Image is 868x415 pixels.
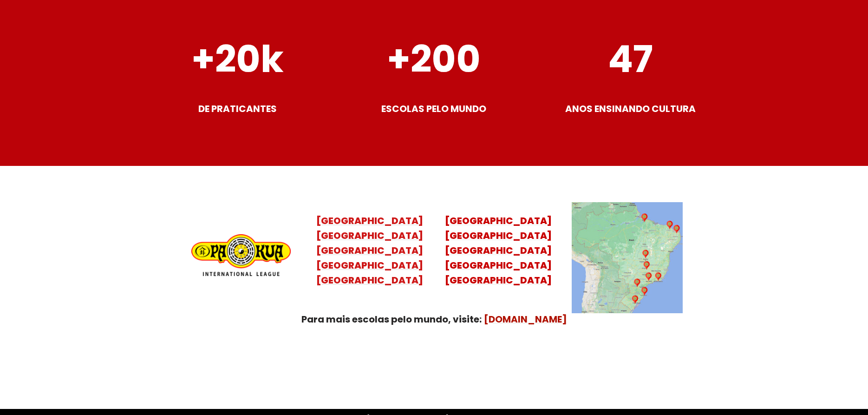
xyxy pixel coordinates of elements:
mark: [GEOGRAPHIC_DATA] [GEOGRAPHIC_DATA] [445,214,552,242]
p: Uma Escola de conhecimentos orientais para toda a família. Foco, habilidade concentração, conquis... [170,371,699,396]
strong: ANOS ENSINANDO CULTURA [565,102,696,115]
strong: ESCOLAS PELO MUNDO [381,102,486,115]
mark: [GEOGRAPHIC_DATA] [GEOGRAPHIC_DATA] [GEOGRAPHIC_DATA] [GEOGRAPHIC_DATA] [316,229,423,287]
a: [GEOGRAPHIC_DATA][GEOGRAPHIC_DATA][GEOGRAPHIC_DATA][GEOGRAPHIC_DATA][GEOGRAPHIC_DATA] [316,214,423,287]
strong: 47 [608,33,653,85]
strong: +200 [387,33,481,85]
a: [GEOGRAPHIC_DATA][GEOGRAPHIC_DATA][GEOGRAPHIC_DATA][GEOGRAPHIC_DATA][GEOGRAPHIC_DATA] [445,214,552,287]
strong: Para mais escolas pelo mundo, visite: [301,313,482,326]
strong: +20k [191,33,284,85]
mark: [GEOGRAPHIC_DATA] [GEOGRAPHIC_DATA] [GEOGRAPHIC_DATA] [445,244,552,287]
mark: [GEOGRAPHIC_DATA] [316,214,423,227]
strong: DE PRATICANTES [198,102,277,115]
a: [DOMAIN_NAME] [484,313,567,326]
